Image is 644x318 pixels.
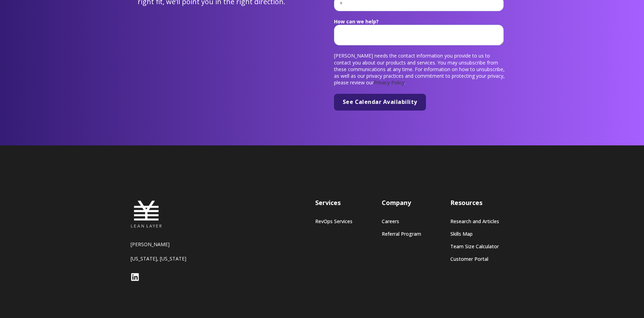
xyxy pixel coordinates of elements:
[382,231,421,237] a: Referral Program
[334,18,507,25] legend: How can we help?
[382,218,421,224] a: Careers
[334,94,426,111] input: See Calendar Availability
[315,218,352,224] a: RevOps Services
[374,79,404,86] a: Privacy Policy
[450,243,499,249] a: Team Size Calculator
[131,241,218,248] p: [PERSON_NAME]
[450,198,499,207] h3: Resources
[450,231,499,237] a: Skills Map
[334,52,507,86] p: [PERSON_NAME] needs the contact information you provide to us to contact you about our products a...
[131,255,218,262] p: [US_STATE], [US_STATE]
[131,198,162,230] img: Lean Layer
[450,256,499,262] a: Customer Portal
[450,218,499,224] a: Research and Articles
[382,198,421,207] h3: Company
[315,198,352,207] h3: Services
